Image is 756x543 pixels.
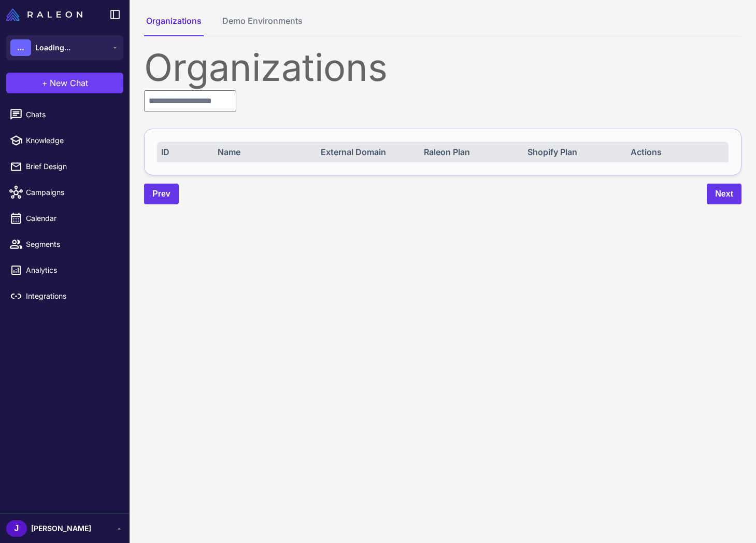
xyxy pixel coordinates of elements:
[42,77,48,89] span: +
[26,264,117,276] span: Analytics
[26,187,117,198] span: Campaigns
[4,156,125,177] a: Brief Design
[218,146,311,158] div: Name
[10,39,31,56] div: ...
[707,184,741,204] button: Next
[6,8,87,21] a: Raleon Logo
[631,146,724,158] div: Actions
[144,15,204,36] button: Organizations
[144,184,179,204] button: Prev
[26,109,117,120] span: Chats
[4,130,125,151] a: Knowledge
[321,146,415,158] div: External Domain
[50,77,88,89] span: New Chat
[4,182,125,203] a: Campaigns
[6,35,123,60] button: ...Loading...
[35,42,70,53] span: Loading...
[161,146,208,158] div: ID
[220,15,305,36] button: Demo Environments
[26,161,117,172] span: Brief Design
[26,135,117,146] span: Knowledge
[26,290,117,302] span: Integrations
[6,8,82,21] img: Raleon Logo
[31,523,91,534] span: [PERSON_NAME]
[4,259,125,281] a: Analytics
[6,73,123,93] button: +New Chat
[6,520,27,537] div: J
[26,213,117,224] span: Calendar
[424,146,518,158] div: Raleon Plan
[527,146,621,158] div: Shopify Plan
[4,207,125,229] a: Calendar
[4,104,125,126] a: Chats
[4,285,125,307] a: Integrations
[144,49,741,86] div: Organizations
[4,233,125,255] a: Segments
[26,239,117,250] span: Segments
